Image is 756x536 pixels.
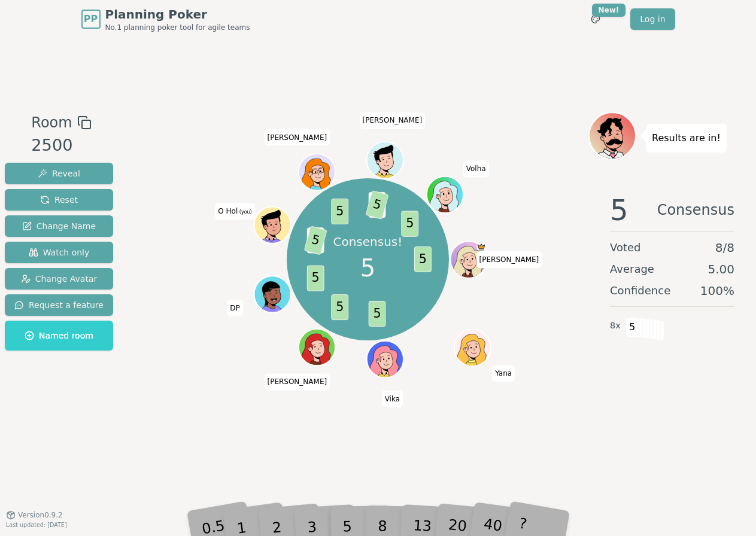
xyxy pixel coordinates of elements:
[333,233,402,250] p: Consensus!
[21,273,98,285] span: Change Avatar
[626,317,639,337] span: 5
[332,199,349,224] span: 5
[610,282,670,299] span: Confidence
[22,220,96,232] span: Change Name
[31,133,91,158] div: 2500
[414,246,432,272] span: 5
[585,8,606,30] button: New!
[38,167,80,179] span: Reveal
[700,282,734,299] span: 100 %
[215,203,254,220] span: Click to change your name
[307,266,324,291] span: 5
[610,239,641,256] span: Voted
[715,239,734,256] span: 8 / 8
[5,163,113,184] button: Reveal
[5,321,113,351] button: Named room
[264,373,330,390] span: Click to change your name
[18,510,63,520] span: Version 0.9.2
[402,211,419,237] span: 5
[105,6,250,23] span: Planning Poker
[492,365,515,382] span: Click to change your name
[5,189,113,211] button: Reset
[382,390,403,407] span: Click to change your name
[256,208,290,242] button: Click to change your avatar
[366,190,389,220] span: 5
[5,268,113,290] button: Change Avatar
[25,330,93,342] span: Named room
[238,209,252,215] span: (you)
[369,192,386,218] span: 3
[610,319,621,333] span: 8 x
[630,8,675,30] a: Log in
[610,196,629,224] span: 5
[84,12,98,26] span: PP
[360,112,426,129] span: Click to change your name
[463,160,489,177] span: Click to change your name
[657,196,734,224] span: Consensus
[264,129,330,145] span: Click to change your name
[14,299,104,311] span: Request a feature
[477,242,486,251] span: Anna is the host
[5,242,113,263] button: Watch only
[31,112,72,133] span: Room
[40,194,78,206] span: Reset
[307,227,324,253] span: 3
[6,510,63,520] button: Version0.9.2
[708,261,734,278] span: 5.00
[29,246,90,258] span: Watch only
[360,250,375,286] span: 5
[332,294,349,320] span: 5
[5,294,113,316] button: Request a feature
[610,261,654,278] span: Average
[105,23,250,32] span: No.1 planning poker tool for agile teams
[369,301,386,327] span: 5
[227,299,242,316] span: Click to change your name
[304,226,327,255] span: 5
[6,522,67,528] span: Last updated: [DATE]
[652,130,721,147] p: Results are in!
[592,4,626,17] div: New!
[476,251,542,268] span: Click to change your name
[81,6,250,32] a: PPPlanning PokerNo.1 planning poker tool for agile teams
[5,215,113,237] button: Change Name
